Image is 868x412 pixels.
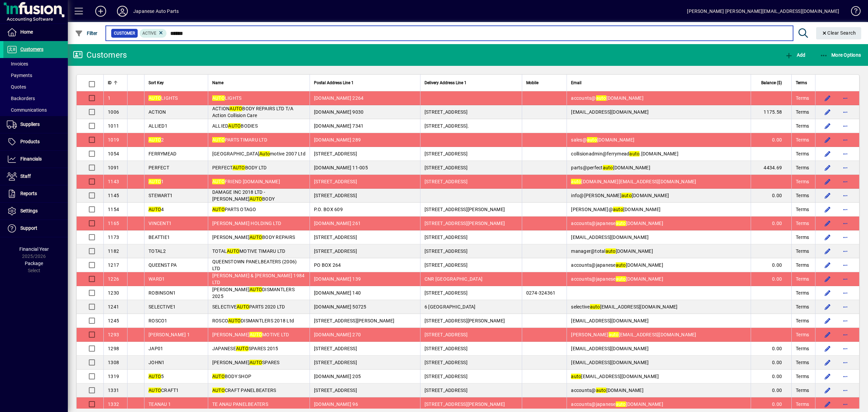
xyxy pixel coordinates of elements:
span: Quotes [7,84,26,90]
span: Staff [20,173,31,179]
span: PARTS OTAGO [212,207,256,212]
span: Terms [796,387,809,394]
span: 1054 [108,151,119,156]
td: 0.00 [751,383,791,397]
em: AUTO [212,137,225,143]
button: More options [840,176,851,187]
em: AUTO [212,179,225,184]
button: Edit [822,246,833,257]
span: TOTAL2 [149,248,166,254]
div: Name [212,79,305,87]
span: Mobile [526,79,538,87]
button: More options [840,301,851,312]
button: Edit [822,190,833,201]
span: Terms [796,317,809,324]
span: ALLIED BODIES [212,123,258,129]
span: [DOMAIN_NAME] 7341 [314,123,364,129]
td: 0.00 [751,217,791,230]
span: 1019 [108,137,119,143]
td: 0.00 [751,258,791,272]
span: Terms [796,248,809,255]
a: Staff [3,168,68,185]
span: [PERSON_NAME] [EMAIL_ADDRESS][DOMAIN_NAME] [571,332,696,337]
span: [DOMAIN_NAME][EMAIL_ADDRESS][DOMAIN_NAME] [571,179,696,184]
span: [DOMAIN_NAME] 261 [314,221,361,226]
span: Terms [796,109,809,115]
span: Delivery Address Line 1 [425,79,467,87]
em: auto [587,137,597,143]
button: Edit [822,218,833,229]
span: Terms [796,192,809,199]
span: 1319 [108,374,119,379]
em: AUTO [250,332,262,337]
span: [PERSON_NAME] & [PERSON_NAME] 1984 LTD [212,273,305,285]
span: [EMAIL_ADDRESS][DOMAIN_NAME] [571,235,649,240]
span: P.O. BOX 609 [314,207,343,212]
button: More options [840,120,851,131]
span: Terms [796,79,807,87]
button: More options [840,218,851,229]
span: Postal Address Line 1 [314,79,354,87]
a: Suppliers [3,116,68,133]
span: JOHN1 [149,360,164,365]
span: 6 [GEOGRAPHIC_DATA] [425,304,476,310]
span: 2 [149,137,164,143]
span: [STREET_ADDRESS] [425,248,468,254]
span: Package [25,261,43,266]
span: 1 [149,179,164,184]
span: parts@perfect [DOMAIN_NAME] [571,165,650,170]
span: LIGHTS [149,95,178,101]
span: accounts@japanese [DOMAIN_NAME] [571,262,663,268]
span: [STREET_ADDRESS] [425,165,468,170]
em: AUTO [236,346,249,351]
button: Edit [822,260,833,270]
span: 1182 [108,248,119,254]
a: Knowledge Base [846,1,860,23]
button: Edit [822,315,833,326]
span: [PERSON_NAME] MOTIVE LTD [212,332,289,337]
button: Edit [822,176,833,187]
span: CRAFT1 [149,388,179,393]
span: [DOMAIN_NAME] 139 [314,276,361,282]
button: Add [90,5,112,17]
td: 0.00 [751,133,791,147]
a: Payments [3,70,68,81]
span: QUEENSTOWN PANELBEATERS (2006) LTD [212,259,297,271]
span: Financials [20,156,42,162]
span: DAMAGE INC 2018 LTD -[PERSON_NAME] BODY [212,189,275,202]
button: More options [840,204,851,215]
span: PERFECT [149,165,169,170]
span: QUEENST PA [149,262,177,268]
em: AUTO [212,207,225,212]
span: [DOMAIN_NAME] 50725 [314,304,367,310]
span: Terms [796,331,809,338]
em: auto [616,262,626,268]
button: More options [840,385,851,396]
span: Terms [796,303,809,310]
em: auto [590,304,600,310]
span: Terms [796,95,809,101]
span: SELECTIVE1 [149,304,176,310]
span: Settings [20,208,38,213]
span: 1006 [108,109,119,115]
div: Email [571,79,747,87]
em: AUTO [149,137,161,143]
button: Edit [822,162,833,173]
button: More options [840,107,851,117]
span: [PERSON_NAME] SPARES [212,360,280,365]
em: AUTO [250,235,262,240]
span: Terms [796,136,809,143]
span: WARD1 [149,276,165,282]
a: Financials [3,151,68,168]
button: More options [840,148,851,159]
span: Support [20,225,37,231]
div: Japanese Auto Parts [133,6,179,17]
em: auto [622,193,632,198]
span: 1091 [108,165,119,170]
span: 1143 [108,179,119,184]
span: [STREET_ADDRESS] [425,151,468,156]
button: Edit [822,134,833,145]
span: accounts@japanese [DOMAIN_NAME] [571,276,663,282]
span: [PERSON_NAME] DISMANTLERS 2025 [212,287,295,299]
span: Terms [796,345,809,352]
